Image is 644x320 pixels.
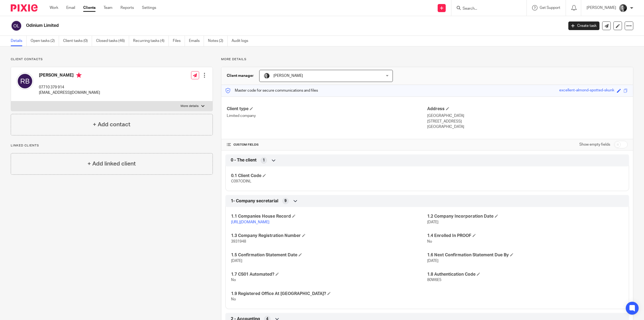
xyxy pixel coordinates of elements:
a: Settings [142,5,156,10]
h4: + Add contact [93,120,130,129]
p: Limited company [227,113,427,118]
a: Audit logs [232,36,252,46]
p: [GEOGRAPHIC_DATA] [427,113,628,118]
span: No [427,240,432,243]
a: [URL][DOMAIN_NAME] [231,220,269,224]
a: Create task [568,21,599,30]
p: [GEOGRAPHIC_DATA] [427,124,628,130]
a: Team [104,5,112,10]
h4: 1.3 Company Registration Number [231,233,427,239]
a: Recurring tasks (4) [133,36,169,46]
p: Master code for secure communications and files [225,88,318,93]
img: DSC_9061-3.jpg [619,4,627,12]
h4: [PERSON_NAME] [39,73,100,79]
span: Get Support [540,6,560,10]
p: [EMAIL_ADDRESS][DOMAIN_NAME] [39,90,100,95]
p: Client contacts [11,57,213,62]
i: Primary [76,73,82,78]
a: Reports [120,5,134,10]
img: svg%3E [16,73,34,90]
a: Closed tasks (46) [96,36,129,46]
h4: 1.1 Companies House Record [231,214,427,219]
p: 07710 379 914 [39,85,100,90]
h4: 0.1 Client Code [231,173,427,179]
span: No [231,278,236,282]
a: Email [66,5,75,10]
a: Emails [189,36,204,46]
label: Show empty fields [579,142,610,147]
span: 9 [284,198,287,204]
span: 80W6E5 [427,278,441,282]
h4: 1.5 Confirmation Statement Date [231,252,427,258]
img: DSC_9061-3.jpg [264,73,270,79]
a: Notes (2) [208,36,228,46]
input: Search [462,6,510,11]
span: 0 - The client [231,157,257,163]
h4: 1.2 Company Incorporation Date [427,214,623,219]
span: 3931948 [231,240,246,243]
p: Linked clients [11,143,213,148]
h4: 1.4 Enrolled In PROOF [427,233,623,239]
img: Pixie [11,4,38,12]
a: Clients [83,5,96,10]
span: 1 [263,158,265,163]
h4: CUSTOM FIELDS [227,143,427,147]
p: More details [221,57,633,62]
h4: + Add linked client [87,160,136,168]
a: Open tasks (2) [31,36,59,46]
p: [STREET_ADDRESS] [427,119,628,124]
h4: 1.6 Next Confirmation Statement Due By [427,252,623,258]
span: C097ODINL [231,179,251,183]
div: excellent-almond-spotted-skunk [559,88,614,94]
a: Files [173,36,185,46]
h4: 1.9 Registered Office At [GEOGRAPHIC_DATA]? [231,291,427,297]
a: Details [11,36,27,46]
img: svg%3E [11,20,22,31]
span: [DATE] [231,259,242,263]
span: 1- Company secretarial [231,198,278,204]
span: [PERSON_NAME] [273,74,303,78]
a: Client tasks (0) [63,36,92,46]
span: No [231,297,236,301]
h3: Client manager [227,73,254,78]
p: [PERSON_NAME] [587,5,616,10]
h4: 1.7 CS01 Automated? [231,272,427,277]
h2: Odinium Limited [26,23,453,28]
h4: 1.8 Authentication Code [427,272,623,277]
span: [DATE] [427,220,438,224]
h4: Address [427,106,628,112]
a: Work [50,5,58,10]
span: [DATE] [427,259,438,263]
h4: Client type [227,106,427,112]
p: More details [181,104,199,108]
